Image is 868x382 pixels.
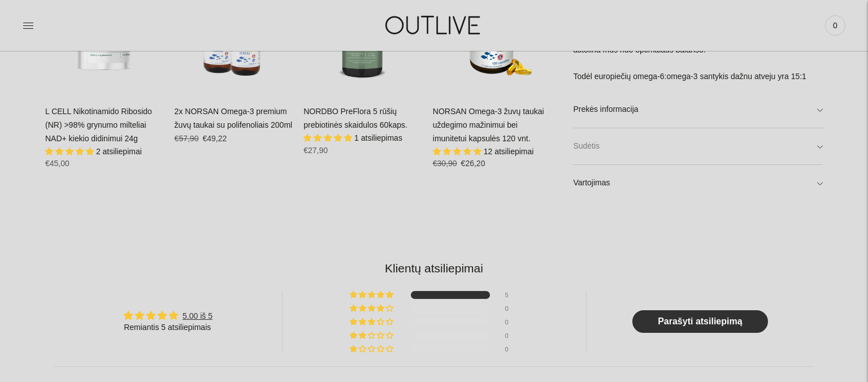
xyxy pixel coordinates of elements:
span: 1 atsiliepimas [354,133,402,142]
a: NORDBO PreFlora 5 rūšių prebiotinės skaidulos 60kaps. [303,107,407,129]
span: €26,20 [461,159,485,168]
a: 0 [825,13,845,38]
span: 5.00 stars [45,147,96,156]
span: 2 atsiliepimai [96,147,142,156]
h2: Klientų atsiliepimai [54,260,814,276]
span: €75,00 [562,159,586,168]
s: €57,90 [175,134,199,143]
a: Sudėtis [573,128,823,164]
a: NORSAN Omega-3 žuvų taukai uždegimo mažinimui bei imunitetui kapsulės 120 vnt. [433,107,544,143]
a: Prekės informacija [573,92,823,128]
div: Average rating is 5.00 stars [124,309,212,322]
a: 5.00 iš 5 [183,311,212,320]
span: 0 [827,18,843,33]
div: 100% (5) reviews with 5 star rating [350,291,395,299]
a: L CELL Nikotinamido Ribosido (NR) >98% grynumo milteliai NAD+ kiekio didinimui 24g [45,107,152,143]
span: 4.92 stars [433,147,484,156]
span: 12 atsiliepimai [484,147,534,156]
a: Vartojimas [573,165,823,201]
a: 2x NORSAN Omega-3 premium žuvų taukai su polifenoliais 200ml [175,107,293,129]
a: Parašyti atsiliepimą [632,310,768,333]
a: ZINZINO Essent+ Premium Omega-3 žuvų taukai su polifenoliais 60 kapsulių [562,107,658,143]
span: €27,90 [303,146,328,155]
span: €49,22 [202,134,227,143]
span: 5.00 stars [562,147,613,156]
div: Remiantis 5 atsiliepimais [124,322,212,333]
s: €30,90 [433,159,457,168]
span: €45,00 [45,159,70,168]
div: 5 [505,291,519,299]
span: 5.00 stars [303,133,354,142]
img: OUTLIVE [363,6,505,45]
